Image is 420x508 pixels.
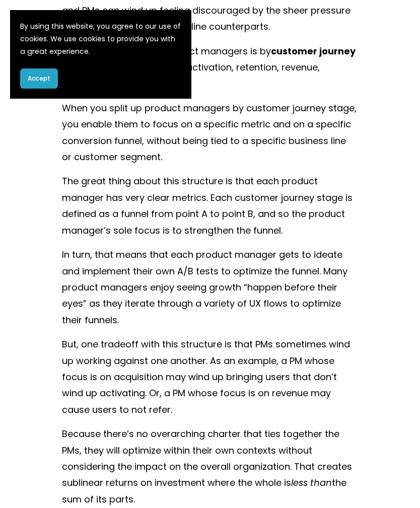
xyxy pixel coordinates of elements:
[62,426,358,507] p: Because there’s no overarching charter that ties together the PMs, they will optimize within thei...
[62,173,358,239] p: The great thing about this structure is that each product manager has very clear metrics. Each cu...
[20,68,58,89] button: Accept
[62,336,358,418] p: But, one tradeoff with this structure is that PMs sometimes wind up working against one another. ...
[10,10,191,99] section: Cookie banner
[291,476,332,489] em: less than
[62,247,358,328] p: In turn, that means that each product manager gets to ideate and implement their own A/B tests to...
[28,74,50,83] span: Accept
[62,43,358,92] p: A third way to split up product managers is by , such as acquisition, activation, retention, reve...
[62,100,358,166] p: When you split up product managers by customer journey stage, you enable them to focus on a speci...
[20,20,181,58] p: By using this website, you agree to our use of cookies. We use cookies to provide you with a grea...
